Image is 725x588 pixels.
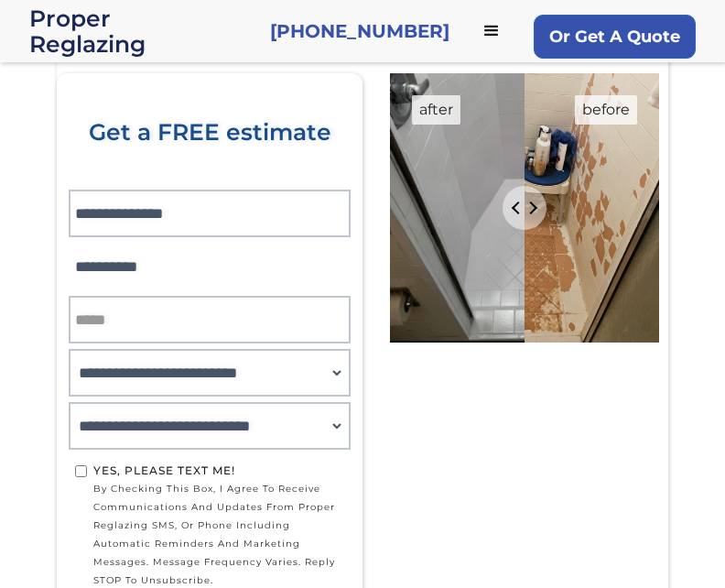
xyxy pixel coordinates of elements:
div: menu [464,4,519,59]
input: Yes, Please text me!by checking this box, I agree to receive communications and updates from Prop... [75,465,87,477]
div: Proper Reglazing [29,5,255,57]
a: Or Get A Quote [534,15,696,59]
a: home [29,5,255,57]
div: Yes, Please text me! [93,462,344,480]
a: [PHONE_NUMBER] [270,18,449,44]
div: Get a FREE estimate [75,119,344,196]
